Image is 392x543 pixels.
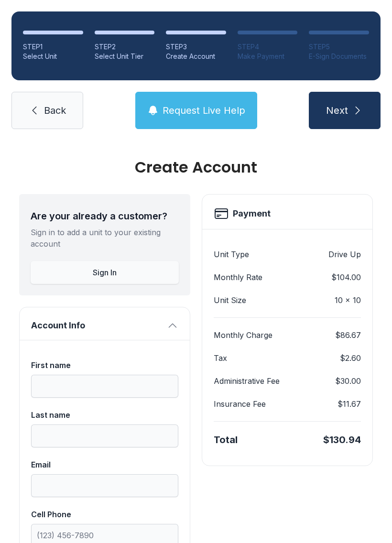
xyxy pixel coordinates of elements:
dt: Administrative Fee [214,375,280,387]
dd: 10 x 10 [335,294,361,306]
button: Account Info [20,307,190,340]
span: Next [326,104,348,117]
div: STEP 2 [95,42,155,52]
div: Create Account [19,160,373,175]
input: Email [31,474,178,497]
div: Are your already a customer? [31,209,179,223]
div: Email [31,459,178,470]
input: First name [31,375,178,398]
div: Select Unit [23,52,83,61]
dt: Monthly Rate [214,271,262,283]
dt: Unit Type [214,249,249,260]
div: Total [214,433,238,446]
div: Create Account [166,52,226,61]
span: Sign In [93,267,117,278]
span: Request Live Help [163,104,245,117]
div: $130.94 [323,433,361,446]
dd: $86.67 [335,329,361,341]
div: E-Sign Documents [309,52,369,61]
dd: Drive Up [328,249,361,260]
div: Make Payment [238,52,298,61]
span: Account Info [31,319,163,332]
input: Last name [31,424,178,447]
div: STEP 5 [309,42,369,52]
dd: $2.60 [340,352,361,364]
dd: $11.67 [338,398,361,410]
div: STEP 3 [166,42,226,52]
div: Select Unit Tier [95,52,155,61]
div: Cell Phone [31,509,178,520]
dt: Monthly Charge [214,329,272,341]
h2: Payment [233,207,271,220]
dt: Unit Size [214,294,246,306]
dd: $30.00 [335,375,361,387]
dd: $104.00 [331,271,361,283]
dt: Tax [214,352,227,364]
dt: Insurance Fee [214,398,266,410]
div: Last name [31,409,178,421]
div: Sign in to add a unit to your existing account [31,227,179,250]
div: STEP 4 [238,42,298,52]
div: First name [31,359,178,371]
div: STEP 1 [23,42,83,52]
span: Back [44,104,66,117]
